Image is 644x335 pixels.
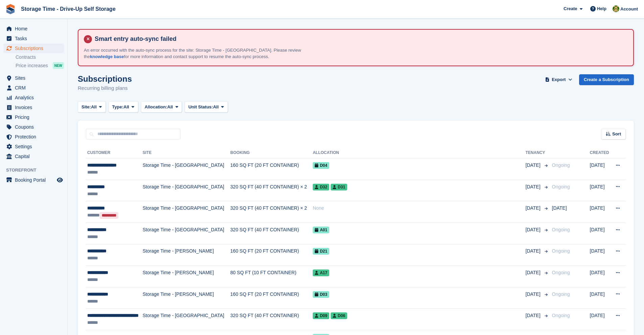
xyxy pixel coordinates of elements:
a: menu [3,122,64,132]
span: Tasks [15,34,55,43]
a: menu [3,103,64,112]
th: Booking [230,148,313,158]
span: D09 [313,312,329,319]
a: menu [3,44,64,53]
a: menu [3,132,64,141]
span: Ongoing [552,184,570,189]
td: Storage Time - [PERSON_NAME] [143,244,231,266]
a: Contracts [16,54,64,60]
span: Capital [15,152,55,161]
span: Ongoing [552,270,570,275]
h4: Smart entry auto-sync failed [92,35,628,43]
span: Pricing [15,112,55,122]
a: menu [3,175,64,185]
td: Storage Time - [PERSON_NAME] [143,266,231,287]
a: menu [3,93,64,102]
span: Unit Status: [188,104,213,110]
td: 80 SQ FT (10 FT CONTAINER) [230,266,313,287]
a: menu [3,83,64,93]
span: Account [620,6,638,12]
span: Ongoing [552,313,570,318]
td: [DATE] [590,180,611,201]
span: Site: [81,104,91,110]
td: [DATE] [590,244,611,266]
a: menu [3,142,64,151]
span: Coupons [15,122,55,132]
th: Site [143,148,231,158]
span: [DATE] [526,269,542,276]
a: menu [3,24,64,33]
td: [DATE] [590,158,611,180]
button: Export [544,74,574,85]
th: Tenancy [526,148,549,158]
span: All [213,104,219,110]
td: [DATE] [590,223,611,244]
td: [DATE] [590,309,611,330]
span: All [123,104,129,110]
a: menu [3,73,64,83]
span: D06 [331,312,347,319]
a: Create a Subscription [579,74,634,85]
div: None [313,205,525,212]
th: Allocation [313,148,525,158]
span: Protection [15,132,55,141]
td: [DATE] [590,287,611,309]
a: Storage Time - Drive-Up Self Storage [18,3,118,15]
span: D03 [313,291,329,298]
span: Booking Portal [15,175,55,185]
button: Type: All [109,101,138,112]
span: A17 [313,269,329,276]
div: NEW [53,62,64,69]
span: CRM [15,83,55,93]
p: An error occurred with the auto-sync process for the site: Storage Time - [GEOGRAPHIC_DATA]. Plea... [84,47,320,60]
span: [DATE] [552,205,567,211]
td: 160 SQ FT (20 FT CONTAINER) [230,158,313,180]
span: [DATE] [526,248,542,255]
button: Allocation: All [141,101,182,112]
span: D04 [313,162,329,169]
a: menu [3,34,64,43]
td: Storage Time - [GEOGRAPHIC_DATA] [143,180,231,201]
h1: Subscriptions [78,74,132,83]
a: Price increases NEW [16,62,64,69]
td: 320 SQ FT (40 FT CONTAINER) [230,309,313,330]
a: menu [3,112,64,122]
td: Storage Time - [GEOGRAPHIC_DATA] [143,223,231,244]
span: Export [552,76,566,83]
span: Type: [112,104,124,110]
span: Ongoing [552,248,570,254]
span: All [167,104,173,110]
p: Recurring billing plans [78,84,132,92]
span: Subscriptions [15,44,55,53]
span: A01 [313,227,329,233]
span: [DATE] [526,312,542,319]
span: D21 [313,248,329,255]
span: Price increases [16,62,48,69]
th: Customer [86,148,143,158]
td: Storage Time - [GEOGRAPHIC_DATA] [143,309,231,330]
span: [DATE] [526,205,542,212]
span: Sites [15,73,55,83]
span: Ongoing [552,291,570,297]
td: Storage Time - [PERSON_NAME] [143,287,231,309]
span: All [91,104,97,110]
button: Unit Status: All [185,101,228,112]
button: Site: All [78,101,106,112]
td: 320 SQ FT (40 FT CONTAINER) × 2 [230,201,313,223]
span: Ongoing [552,162,570,168]
th: Created [590,148,611,158]
td: Storage Time - [GEOGRAPHIC_DATA] [143,158,231,180]
td: 320 SQ FT (40 FT CONTAINER) × 2 [230,180,313,201]
span: Analytics [15,93,55,102]
span: Ongoing [552,227,570,232]
span: [DATE] [526,183,542,190]
span: D32 [313,184,329,190]
span: Storefront [6,167,67,174]
td: Storage Time - [GEOGRAPHIC_DATA] [143,201,231,223]
td: 320 SQ FT (40 FT CONTAINER) [230,223,313,244]
a: menu [3,152,64,161]
td: 160 SQ FT (20 FT CONTAINER) [230,287,313,309]
span: Sort [612,131,621,137]
td: [DATE] [590,201,611,223]
span: Create [564,5,577,12]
